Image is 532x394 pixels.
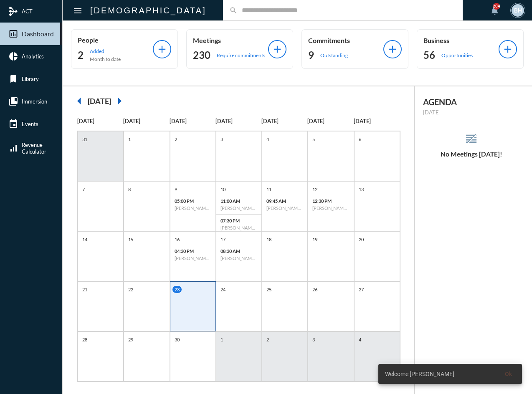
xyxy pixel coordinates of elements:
[22,76,39,82] span: Library
[357,186,366,193] p: 13
[217,52,265,58] p: Require commitments
[126,186,133,193] p: 8
[220,255,257,261] h6: [PERSON_NAME] - Fulfillment
[310,286,319,293] p: 26
[220,248,257,254] p: 08:30 AM
[312,205,349,211] h6: [PERSON_NAME] - Investment
[8,119,18,129] mat-icon: event
[78,36,153,44] p: People
[172,186,179,193] p: 9
[271,43,283,55] mat-icon: add
[264,286,274,293] p: 25
[490,5,500,15] mat-icon: notifications
[8,74,18,84] mat-icon: bookmark
[310,336,317,343] p: 3
[175,198,211,204] p: 05:00 PM
[8,6,18,16] mat-icon: mediation
[78,48,84,62] h2: 2
[80,336,89,343] p: 28
[126,336,135,343] p: 29
[423,109,519,116] p: [DATE]
[385,370,454,378] span: Welcome [PERSON_NAME]
[156,43,168,55] mat-icon: add
[215,118,261,124] p: [DATE]
[310,236,319,243] p: 19
[220,225,257,230] h6: [PERSON_NAME] - Review
[266,198,303,204] p: 09:45 AM
[502,43,514,55] mat-icon: add
[493,3,500,10] div: 204
[22,8,33,15] span: ACT
[22,98,47,105] span: Immersion
[22,30,54,38] span: Dashboard
[22,53,44,60] span: Analytics
[175,205,211,211] h6: [PERSON_NAME] - Fulfillment
[357,286,366,293] p: 27
[90,48,121,54] p: Added
[357,236,366,243] p: 20
[505,371,512,377] span: Ok
[310,186,319,193] p: 12
[307,118,353,124] p: [DATE]
[320,52,348,58] p: Outstanding
[312,198,349,204] p: 12:30 PM
[172,286,182,293] p: 23
[308,48,314,62] h2: 9
[22,121,38,127] span: Events
[218,286,228,293] p: 24
[80,286,89,293] p: 21
[220,198,257,204] p: 11:00 AM
[357,136,363,143] p: 6
[175,255,211,261] h6: [PERSON_NAME] - Philosophy I
[123,118,169,124] p: [DATE]
[111,93,128,109] mat-icon: arrow_right
[172,236,182,243] p: 16
[308,36,383,44] p: Commitments
[387,43,398,55] mat-icon: add
[229,6,238,15] mat-icon: search
[264,136,271,143] p: 4
[310,136,317,143] p: 5
[264,236,274,243] p: 18
[264,186,274,193] p: 11
[354,118,400,124] p: [DATE]
[80,186,87,193] p: 7
[69,2,86,19] button: Toggle sidenav
[193,48,210,62] h2: 230
[415,150,528,158] h5: No Meetings [DATE]!
[218,236,228,243] p: 17
[80,136,89,143] p: 31
[220,218,257,223] p: 07:30 PM
[8,51,18,61] mat-icon: pie_chart
[8,96,18,106] mat-icon: collections_bookmark
[512,4,524,17] div: BH
[423,36,499,44] p: Business
[88,96,111,106] h2: [DATE]
[126,136,133,143] p: 1
[423,97,519,107] h2: AGENDA
[464,132,478,146] mat-icon: reorder
[90,4,206,17] h2: [DEMOGRAPHIC_DATA]
[193,36,268,44] p: Meetings
[266,205,303,211] h6: [PERSON_NAME] - Philosophy I
[170,118,215,124] p: [DATE]
[498,366,519,381] button: Ok
[8,29,18,39] mat-icon: insert_chart_outlined
[77,118,123,124] p: [DATE]
[172,336,182,343] p: 30
[423,48,435,62] h2: 56
[220,205,257,211] h6: [PERSON_NAME] - Review
[80,236,89,243] p: 14
[90,56,121,62] p: Month to date
[126,236,135,243] p: 15
[8,143,18,153] mat-icon: signal_cellular_alt
[22,141,46,155] span: Revenue Calculator
[175,248,211,254] p: 04:30 PM
[126,286,135,293] p: 22
[71,93,88,109] mat-icon: arrow_left
[73,6,83,16] mat-icon: Side nav toggle icon
[264,336,271,343] p: 2
[261,118,307,124] p: [DATE]
[172,136,179,143] p: 2
[218,336,225,343] p: 1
